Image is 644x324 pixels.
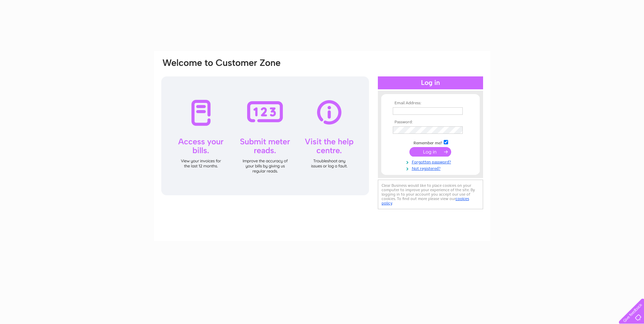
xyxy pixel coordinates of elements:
[382,196,469,205] a: cookies policy
[393,165,470,171] a: Not registered?
[391,120,470,125] th: Password:
[391,139,470,146] td: Remember me?
[393,158,470,165] a: Forgotten password?
[378,180,483,209] div: Clear Business would like to place cookies on your computer to improve your experience of the sit...
[409,147,451,157] input: Submit
[391,101,470,106] th: Email Address:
